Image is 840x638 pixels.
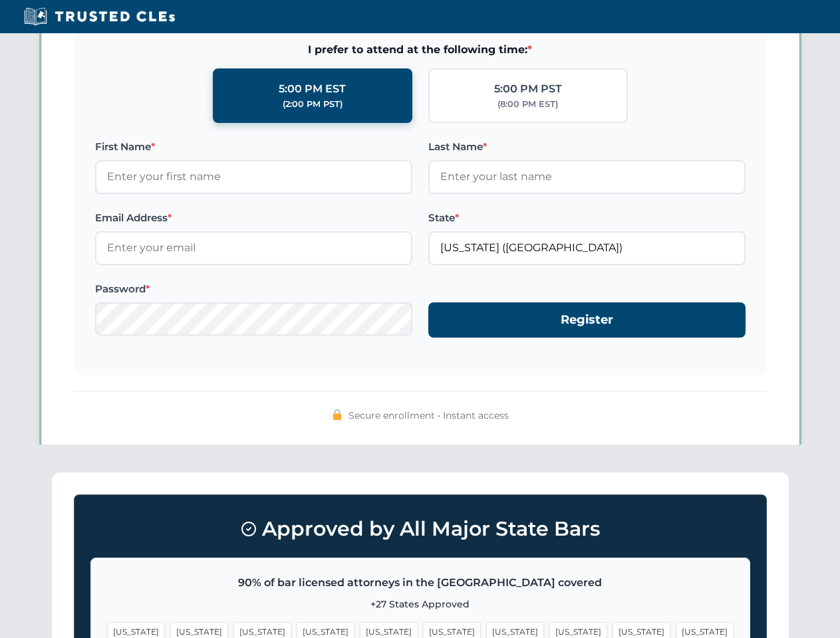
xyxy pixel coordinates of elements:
[107,597,734,611] p: +27 States Approved
[494,80,562,98] div: 5:00 PM PST
[428,302,746,338] button: Register
[497,98,558,111] div: (8:00 PM EST)
[95,160,412,193] input: Enter your first name
[95,210,412,226] label: Email Address
[107,574,734,591] p: 90% of bar licensed attorneys in the [GEOGRAPHIC_DATA] covered
[283,98,343,111] div: (2:00 PM PST)
[332,409,343,420] img: 🔒
[90,511,750,547] h3: Approved by All Major State Bars
[20,7,179,27] img: Trusted CLEs
[349,408,509,423] span: Secure enrollment • Instant access
[95,41,746,58] span: I prefer to attend at the following time:
[428,160,746,193] input: Enter your last name
[428,139,746,155] label: Last Name
[428,210,746,226] label: State
[279,80,346,98] div: 5:00 PM EST
[95,139,412,155] label: First Name
[95,281,412,297] label: Password
[428,231,746,265] input: Florida (FL)
[95,231,412,265] input: Enter your email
